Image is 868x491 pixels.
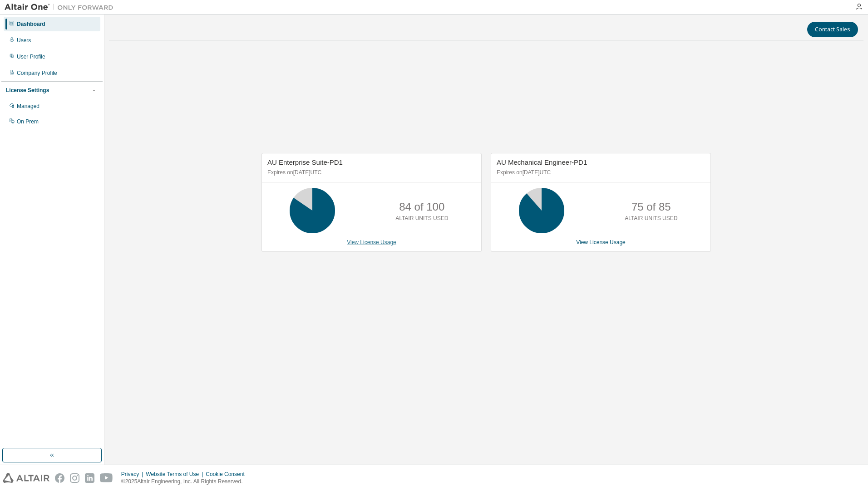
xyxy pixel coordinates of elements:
[631,199,671,215] p: 75 of 85
[17,69,57,77] div: Company Profile
[85,473,94,483] img: linkedin.svg
[3,473,49,483] img: altair_logo.svg
[121,478,250,486] p: © 2025 Altair Engineering, Inc. All Rights Reserved.
[5,3,118,12] img: Altair One
[17,53,45,60] div: User Profile
[497,158,587,166] span: AU Mechanical Engineer-PD1
[17,103,39,110] div: Managed
[267,158,343,166] span: AU Enterprise Suite-PD1
[395,215,448,222] p: ALTAIR UNITS USED
[6,87,49,94] div: License Settings
[807,22,858,37] button: Contact Sales
[267,169,473,177] p: Expires on [DATE] UTC
[121,471,146,478] div: Privacy
[55,473,64,483] img: facebook.svg
[146,471,206,478] div: Website Terms of Use
[206,471,250,478] div: Cookie Consent
[625,215,677,222] p: ALTAIR UNITS USED
[497,169,703,177] p: Expires on [DATE] UTC
[17,20,45,28] div: Dashboard
[576,239,626,245] a: View License Usage
[347,239,396,245] a: View License Usage
[399,199,444,215] p: 84 of 100
[17,118,39,125] div: On Prem
[100,473,113,483] img: youtube.svg
[70,473,79,483] img: instagram.svg
[17,37,31,44] div: Users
